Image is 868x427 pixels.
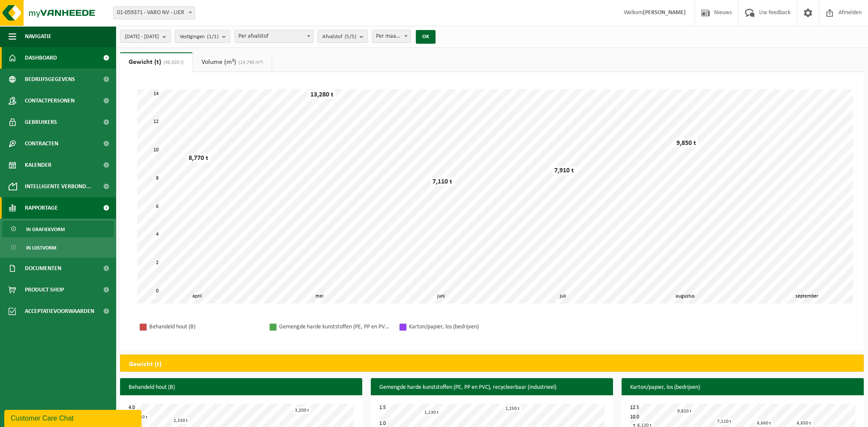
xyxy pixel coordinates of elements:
span: Contactpersonen [25,90,75,111]
span: (14,740 m³) [236,60,263,65]
a: In grafiekvorm [2,221,114,237]
iframe: chat widget [4,408,143,427]
span: Per afvalstof [235,30,313,42]
span: In lijstvorm [26,240,56,256]
span: Intelligente verbond... [25,176,91,197]
span: Acceptatievoorwaarden [25,301,94,322]
span: Contracten [25,133,58,154]
strong: [PERSON_NAME] [643,9,686,16]
button: Afvalstof(5/5) [318,30,368,43]
span: Dashboard [25,47,57,69]
div: 9,850 t [674,139,698,147]
span: 01-059371 - VARO NV - LIER [114,7,195,19]
a: Gewicht (t) [120,52,192,72]
div: Behandeld hout (B) [149,322,261,332]
div: Gemengde harde kunststoffen (PE, PP en PVC), recycleerbaar (industrieel) [279,322,390,332]
a: Volume (m³) [193,52,272,72]
div: 7,110 t [715,418,733,425]
button: Vestigingen(1/1) [175,30,230,43]
span: In grafiekvorm [26,221,65,238]
div: 2,330 t [171,418,190,424]
span: Rapportage [25,197,58,219]
div: 6,660 t [755,420,773,427]
span: [DATE] - [DATE] [125,30,159,43]
button: [DATE] - [DATE] [120,30,171,43]
button: OK [416,30,436,44]
div: 7,110 t [430,177,454,186]
span: Per afvalstof [234,30,313,43]
span: Afvalstof [322,30,356,43]
span: Vestigingen [180,30,219,43]
span: Gebruikers [25,111,57,133]
count: (1/1) [207,34,219,39]
span: Documenten [25,258,61,279]
div: 7,910 t [552,166,576,175]
span: Navigatie [25,26,51,47]
div: 8,770 t [186,154,210,162]
span: Bedrijfsgegevens [25,69,75,90]
div: 3,200 t [293,407,311,414]
div: 9,820 t [675,408,694,415]
h3: Gemengde harde kunststoffen (PE, PP en PVC), recycleerbaar (industrieel) [371,378,613,397]
div: 13,280 t [308,90,336,99]
a: In lijstvorm [2,239,114,256]
h2: Gewicht (t) [120,355,170,374]
div: Karton/papier, los (bedrijven) [409,322,520,332]
span: 01-059371 - VARO NV - LIER [113,6,195,19]
h3: Behandeld hout (B) [120,378,362,397]
h3: Karton/papier, los (bedrijven) [622,378,864,397]
span: Product Shop [25,279,64,301]
div: 1,250 t [503,406,522,412]
div: 6,650 t [795,420,813,427]
span: (46,920 t) [161,60,184,65]
span: Per maand [372,30,411,42]
div: 1,130 t [422,409,441,416]
span: Kalender [25,154,51,176]
count: (5/5) [345,34,356,39]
